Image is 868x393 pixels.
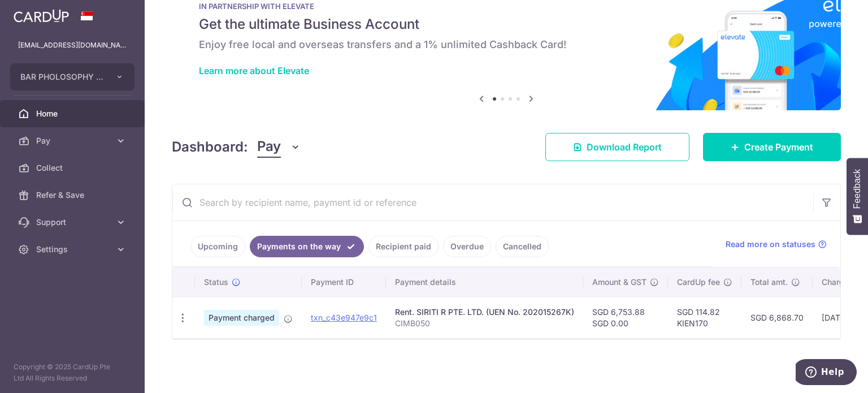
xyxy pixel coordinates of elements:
span: Refer & Save [36,189,111,201]
span: Total amt. [750,277,788,288]
td: SGD 114.82 KIEN170 [668,297,741,338]
span: Download Report [587,140,662,154]
p: CIMB050 [395,318,574,329]
a: Upcoming [190,236,245,257]
a: Payments on the way [250,236,364,257]
p: IN PARTNERSHIP WITH ELEVATE [199,2,814,11]
a: Recipient paid [368,236,439,257]
span: Feedback [852,169,862,209]
button: BAR PHOLOSOPHY PTE. LTD. [10,63,134,90]
a: Download Report [545,133,689,161]
td: SGD 6,868.70 [741,297,813,338]
a: Create Payment [703,133,841,161]
a: Learn more about Elevate [199,65,309,76]
a: Overdue [443,236,491,257]
span: Amount & GST [592,277,646,288]
h4: Dashboard: [172,137,248,157]
a: txn_c43e947e9c1 [311,313,377,322]
div: Rent. SIRITI R PTE. LTD. (UEN No. 202015267K) [395,306,574,318]
span: Charge date [822,277,868,288]
span: Pay [257,136,281,158]
p: [EMAIL_ADDRESS][DOMAIN_NAME] [18,40,127,51]
span: Home [36,108,111,119]
span: Status [204,277,228,288]
span: Payment charged [204,310,279,326]
input: Search by recipient name, payment id or reference [172,184,813,221]
span: Create Payment [744,140,813,154]
a: Cancelled [496,236,549,257]
img: CardUp [14,9,69,23]
button: Feedback - Show survey [847,158,868,235]
button: Pay [257,136,301,158]
span: Settings [36,244,111,255]
span: Support [36,217,111,228]
span: Collect [36,162,111,174]
span: Read more on statuses [726,239,815,250]
h5: Get the ultimate Business Account [199,15,814,33]
iframe: Opens a widget where you can find more information [796,359,857,387]
a: Read more on statuses [726,239,827,250]
th: Payment details [386,267,583,297]
th: Payment ID [302,267,386,297]
span: BAR PHOLOSOPHY PTE. LTD. [20,71,104,83]
span: CardUp fee [677,277,720,288]
h6: Enjoy free local and overseas transfers and a 1% unlimited Cashback Card! [199,38,814,51]
td: SGD 6,753.88 SGD 0.00 [583,297,668,338]
span: Pay [36,135,111,146]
